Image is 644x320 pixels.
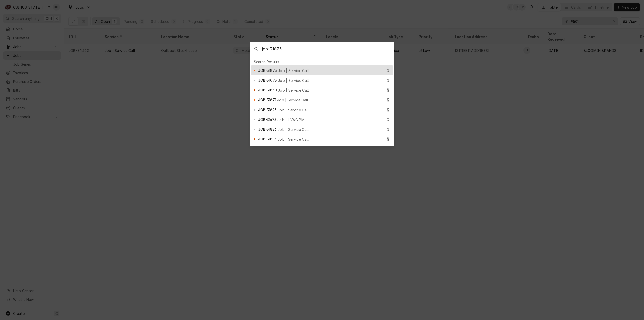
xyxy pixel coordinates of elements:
span: Job | Service Call [277,97,308,103]
span: JOB-31853 [258,136,276,142]
span: Job | HVAC PM [277,117,304,122]
span: JOB-31673 [258,117,276,122]
span: JOB-31830 [258,87,277,93]
div: Global Command Menu [250,42,394,146]
span: Job | Service Call [278,78,309,83]
span: Job | Service Call [278,107,309,113]
span: JOB-31073 [258,78,277,83]
span: JOB-31893 [258,107,276,112]
span: JOB-31836 [258,127,276,132]
div: Search Results [251,58,393,65]
input: Search anything [262,42,394,56]
span: Job | Service Call [278,137,309,142]
span: Job | Service Call [278,88,309,93]
span: JOB-31873 [258,68,277,73]
span: Job | Service Call [278,68,309,73]
span: Job | Service Call [278,127,309,132]
span: JOB-31871 [258,97,276,102]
